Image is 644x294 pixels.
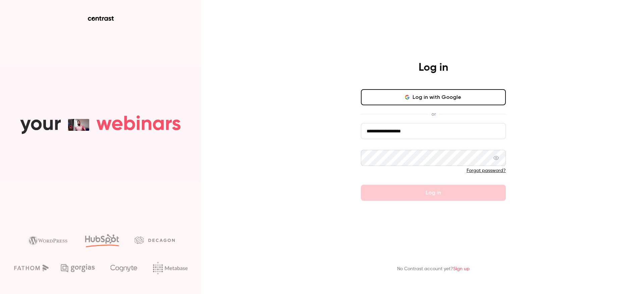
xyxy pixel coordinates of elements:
[135,236,175,244] img: decagon
[428,111,439,118] span: or
[361,89,506,105] button: Log in with Google
[467,168,506,173] a: Forgot password?
[397,266,470,273] p: No Contrast account yet?
[419,61,448,74] h4: Log in
[453,267,470,271] a: Sign up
